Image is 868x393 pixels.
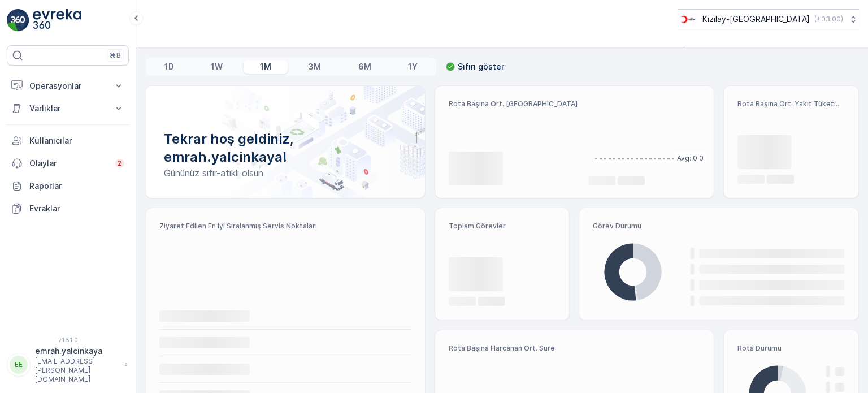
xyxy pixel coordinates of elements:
[159,222,411,231] p: Ziyaret Edilen En İyi Sıralanmış Servis Noktaları
[33,9,81,32] img: logo_light-DOdMpM7g.png
[7,97,129,120] button: Varlıklar
[7,346,129,384] button: EEemrah.yalcinkaya[EMAIL_ADDRESS][PERSON_NAME][DOMAIN_NAME]
[449,100,579,109] p: Rota Başına Ort. [GEOGRAPHIC_DATA]
[7,175,129,197] a: Raporlar
[29,158,108,169] p: Olaylar
[358,61,371,72] p: 6M
[449,222,556,231] p: Toplam Görevler
[29,135,124,146] p: Kullanıcılar
[29,80,106,92] p: Operasyonlar
[7,197,129,220] a: Evraklar
[7,75,129,97] button: Operasyonlar
[110,51,121,60] p: ⌘B
[593,222,845,231] p: Görev Durumu
[7,152,129,175] a: Olaylar2
[29,103,106,114] p: Varlıklar
[408,61,418,72] p: 1Y
[7,9,29,32] img: logo
[29,180,124,192] p: Raporlar
[29,203,124,214] p: Evraklar
[118,159,122,168] p: 2
[678,13,698,25] img: k%C4%B1z%C4%B1lay_D5CCths.png
[737,344,845,353] p: Rota Durumu
[260,61,271,72] p: 1M
[737,100,845,109] p: Rota Başına Ort. Yakıt Tüketimi
[702,14,810,25] p: Kızılay-[GEOGRAPHIC_DATA]
[678,9,859,29] button: Kızılay-[GEOGRAPHIC_DATA](+03:00)
[7,336,129,343] span: v 1.51.0
[308,61,321,72] p: 3M
[458,61,504,72] p: Sıfırı göster
[164,61,174,72] p: 1D
[35,346,119,357] p: emrah.yalcinkaya
[35,357,119,384] p: [EMAIL_ADDRESS][PERSON_NAME][DOMAIN_NAME]
[164,130,407,166] p: Tekrar hoş geldiniz, emrah.yalcinkaya!
[211,61,223,72] p: 1W
[10,356,28,374] div: EE
[814,15,843,24] p: ( +03:00 )
[449,344,570,353] p: Rota Başına Harcanan Ort. Süre
[7,129,129,152] a: Kullanıcılar
[164,166,407,180] p: Gününüz sıfır-atıklı olsun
